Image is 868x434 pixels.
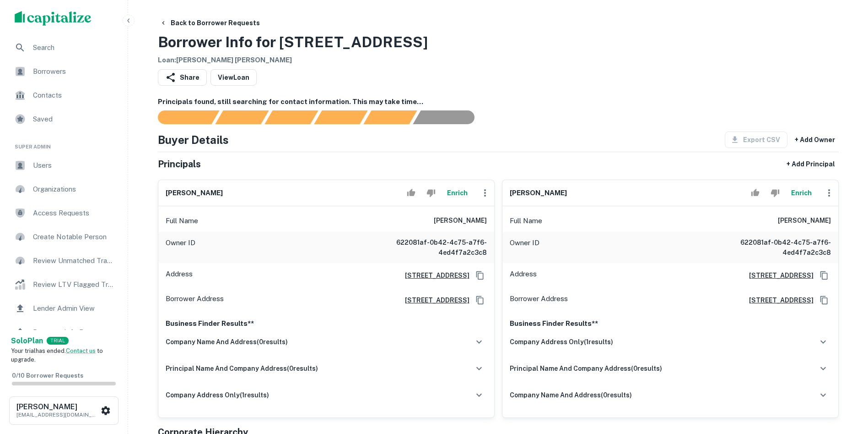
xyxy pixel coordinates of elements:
[11,336,43,345] strong: Solo Plan
[158,132,229,148] h4: Buyer Details
[7,60,120,82] a: Borrowers
[147,110,216,124] div: Sending borrower request to AI...
[7,321,120,343] a: Borrower Info Requests
[33,42,115,53] span: Search
[510,293,568,307] p: Borrower Address
[33,279,115,290] span: Review LTV Flagged Transactions
[158,55,428,66] h6: Loan : [PERSON_NAME] [PERSON_NAME]
[166,363,318,374] h6: principal name and company address ( 0 results)
[473,269,487,282] button: Copy Address
[398,270,469,280] a: [STREET_ADDRESS]
[510,215,542,226] p: Full Name
[434,215,487,226] h6: [PERSON_NAME]
[166,318,487,329] p: Business Finder Results**
[7,84,120,106] a: Contacts
[443,184,472,202] button: Enrich
[9,396,119,425] button: [PERSON_NAME][EMAIL_ADDRESS][DOMAIN_NAME]
[423,184,439,202] button: Reject
[166,269,193,282] p: Address
[33,231,115,242] span: Create Notable Person
[166,215,198,226] p: Full Name
[742,270,814,280] a: [STREET_ADDRESS]
[473,293,487,307] button: Copy Address
[16,403,99,411] h6: [PERSON_NAME]
[314,110,367,124] div: Principals found, AI now looking for contact information...
[510,237,539,258] p: Owner ID
[778,215,831,226] h6: [PERSON_NAME]
[33,114,115,125] span: Saved
[158,69,207,86] button: Share
[33,327,115,338] span: Borrower Info Requests
[11,335,43,346] a: SoloPlan
[7,202,120,224] a: Access Requests
[377,237,487,258] h6: 622081af-0b42-4c75-a7f6-4ed4f7a2c3c8
[403,184,419,202] button: Accept
[7,178,120,200] a: Organizations
[747,184,763,202] button: Accept
[210,69,257,86] a: ViewLoan
[7,132,120,154] li: Super Admin
[510,390,632,400] h6: company name and address ( 0 results)
[166,337,288,347] h6: company name and address ( 0 results)
[7,297,120,319] a: Lender Admin View
[822,361,868,405] iframe: Chat Widget
[166,390,269,400] h6: company address only ( 1 results)
[783,156,839,172] button: + Add Principal
[721,237,831,258] h6: 622081af-0b42-4c75-a7f6-4ed4f7a2c3c8
[158,157,201,171] h5: Principals
[33,208,115,219] span: Access Requests
[264,110,318,124] div: Documents found, AI parsing details...
[33,66,115,77] span: Borrowers
[66,347,96,354] a: Contact us
[166,237,195,258] p: Owner ID
[166,293,224,307] p: Borrower Address
[158,31,428,53] h3: Borrower Info for [STREET_ADDRESS]
[363,110,417,124] div: Principals found, still searching for contact information. This may take time...
[817,293,831,307] button: Copy Address
[7,250,120,272] a: Review Unmatched Transactions
[510,188,567,198] h6: [PERSON_NAME]
[33,184,115,195] span: Organizations
[398,295,469,305] a: [STREET_ADDRESS]
[15,11,92,26] img: capitalize-logo.png
[742,295,814,305] a: [STREET_ADDRESS]
[158,97,839,107] h6: Principals found, still searching for contact information. This may take time...
[166,188,223,198] h6: [PERSON_NAME]
[7,226,120,248] a: Create Notable Person
[787,184,816,202] button: Enrich
[7,108,120,130] a: Saved
[16,411,99,419] p: [EMAIL_ADDRESS][DOMAIN_NAME]
[33,160,115,171] span: Users
[767,184,783,202] button: Reject
[7,274,120,296] a: Review LTV Flagged Transactions
[510,337,613,347] h6: company address only ( 1 results)
[47,337,69,345] div: TRIAL
[215,110,269,124] div: Your request is received and processing...
[11,347,103,363] span: Your trial has ended. to upgrade.
[33,255,115,266] span: Review Unmatched Transactions
[156,15,264,31] button: Back to Borrower Requests
[510,318,831,329] p: Business Finder Results**
[33,90,115,101] span: Contacts
[791,132,839,148] button: + Add Owner
[510,363,662,374] h6: principal name and company address ( 0 results)
[7,37,120,59] a: Search
[33,303,115,314] span: Lender Admin View
[817,269,831,282] button: Copy Address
